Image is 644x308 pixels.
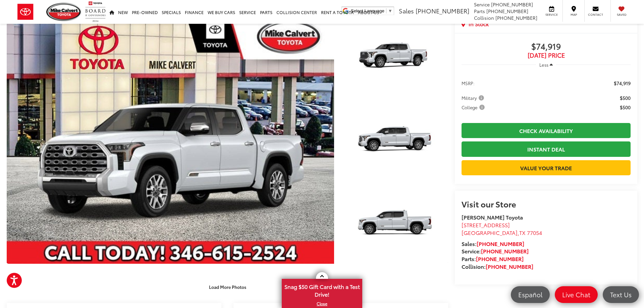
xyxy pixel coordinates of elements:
img: 2026 Toyota Tundra 1794 Edition [340,183,449,265]
button: Military [462,95,486,101]
strong: Parts: [462,255,524,262]
a: Expand Photo 3 [341,184,448,264]
a: Expand Photo 2 [341,100,448,180]
span: $74,919 [614,80,631,86]
a: [PHONE_NUMBER] [477,240,524,247]
span: Text Us [607,290,635,299]
a: Value Your Trade [462,160,631,175]
a: Instant Deal [462,141,631,157]
span: In Stock [469,20,489,28]
span: [PHONE_NUMBER] [486,8,528,14]
span: College [462,104,486,111]
span: [STREET_ADDRESS] [462,221,510,229]
span: ▼ [388,8,392,13]
span: Service [474,1,490,8]
a: Expand Photo 0 [7,16,334,264]
span: Service [544,12,559,17]
span: , [462,229,542,236]
img: 2026 Toyota Tundra 1794 Edition [340,15,449,97]
span: Español [515,290,546,299]
a: Check Availability [462,123,631,138]
span: $74,919 [462,42,631,52]
img: 2026 Toyota Tundra 1794 Edition [340,99,449,181]
span: MSRP: [462,80,475,86]
span: $500 [620,95,631,101]
a: Español [511,286,550,303]
img: Mike Calvert Toyota [46,3,82,21]
span: Live Chat [559,290,594,299]
h2: Visit our Store [462,199,631,208]
a: [PHONE_NUMBER] [476,255,524,262]
span: Sales [399,6,414,15]
a: [STREET_ADDRESS] [GEOGRAPHIC_DATA],TX 77054 [462,221,542,236]
span: [PHONE_NUMBER] [495,14,537,21]
a: Live Chat [555,286,598,303]
span: Military [462,95,485,101]
a: Expand Photo 1 [341,16,448,97]
span: ​ [386,8,386,13]
span: [PHONE_NUMBER] [491,1,533,8]
span: Collision [474,14,494,21]
span: TX [519,229,526,236]
img: 2026 Toyota Tundra 1794 Edition [3,15,337,265]
span: 77054 [527,229,542,236]
span: [GEOGRAPHIC_DATA] [462,229,518,236]
strong: Collision: [462,262,533,270]
a: [PHONE_NUMBER] [481,247,529,255]
span: [DATE] PRICE [462,52,631,59]
strong: Sales: [462,240,524,247]
span: Snag $50 Gift Card with a Test Drive! [282,280,362,300]
a: [PHONE_NUMBER] [486,262,533,270]
span: $500 [620,104,631,111]
span: Contact [588,12,603,17]
a: Text Us [603,286,639,303]
button: College [462,104,487,111]
span: Map [566,12,581,17]
span: [PHONE_NUMBER] [416,6,469,15]
span: Less [539,62,548,68]
button: Less [536,59,556,71]
span: Select Language [351,8,384,13]
span: Saved [614,12,629,17]
span: Parts [474,8,485,14]
strong: [PERSON_NAME] Toyota [462,213,523,221]
strong: Service: [462,247,529,255]
button: Load More Photos [204,281,251,293]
